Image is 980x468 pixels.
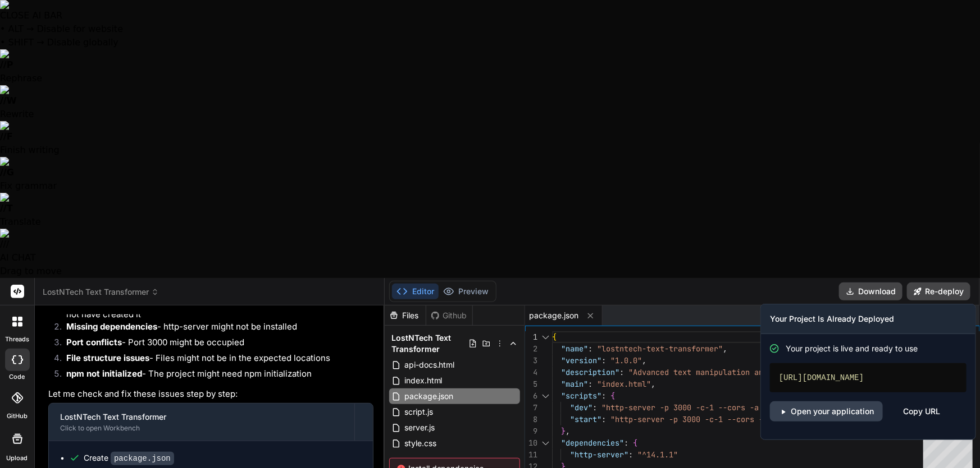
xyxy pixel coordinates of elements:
[403,374,444,387] span: index.html
[561,355,601,365] span: "version"
[570,414,601,424] span: "start"
[539,390,553,402] div: Click to collapse the range.
[7,453,28,463] label: Upload
[525,367,537,378] div: 4
[601,402,808,413] span: "http-server -p 3000 -c-1 --cors -a localhost"
[10,372,25,382] label: code
[525,331,537,343] div: 1
[628,450,633,460] span: :
[66,368,142,379] strong: npm not initialized
[561,426,566,436] span: }
[111,452,174,465] code: package.json
[525,414,537,425] div: 8
[552,332,557,342] span: {
[592,402,597,413] span: :
[525,378,537,390] div: 5
[770,313,967,325] h3: Your Project Is Already Deployed
[610,355,642,365] span: "1.0.0"
[561,344,588,354] span: "name"
[561,438,624,448] span: "dependencies"
[392,284,439,299] button: Editor
[5,335,29,344] label: threads
[403,358,456,372] span: api-docs.html
[525,437,537,449] div: 10
[66,321,157,332] strong: Missing dependencies
[770,363,967,392] div: [URL][DOMAIN_NAME]
[637,450,678,460] span: "^14.1.1"
[903,401,940,421] div: Copy URL
[49,404,354,441] button: LostNTech Text TransformerClick to open Workbench
[651,379,655,389] span: ,
[43,286,159,298] span: LostNTech Text Transformer
[597,379,651,389] span: "index.html"
[610,391,615,401] span: {
[525,355,537,367] div: 3
[403,390,455,403] span: package.json
[391,332,468,355] span: LostNTech Text Transformer
[619,367,624,377] span: :
[561,391,601,401] span: "scripts"
[525,390,537,402] div: 6
[561,379,588,389] span: "main"
[57,352,373,368] li: - Files might not be in the expected locations
[403,405,434,419] span: script.js
[539,437,553,449] div: Click to collapse the range.
[403,437,437,450] span: style.css
[403,421,436,434] span: server.js
[642,355,646,365] span: ,
[7,411,28,421] label: GitHub
[66,353,149,363] strong: File structure issues
[624,438,628,448] span: :
[601,391,606,401] span: :
[57,368,373,383] li: - The project might need npm initialization
[601,414,606,424] span: :
[786,343,918,354] span: Your project is live and ready to use
[57,336,373,352] li: - Port 3000 might be occupied
[588,379,592,389] span: :
[57,321,373,336] li: - http-server might not be installed
[60,411,343,423] div: LostNTech Text Transformer
[723,344,727,354] span: ,
[610,414,817,424] span: "http-server -p 3000 -c-1 --cors -a localhost"
[525,425,537,437] div: 9
[426,310,472,321] div: Github
[770,401,883,421] a: Open your application
[525,402,537,414] div: 7
[84,452,174,464] div: Create
[539,331,553,343] div: Click to collapse the range.
[633,438,637,448] span: {
[570,402,592,413] span: "dev"
[525,449,537,461] div: 11
[588,344,592,354] span: :
[561,367,619,377] span: "description"
[566,426,570,436] span: ,
[570,450,628,460] span: "http-server"
[601,355,606,365] span: :
[525,343,537,355] div: 2
[385,310,426,321] div: Files
[839,282,902,300] button: Download
[439,284,494,299] button: Preview
[530,310,579,321] span: package.json
[907,282,970,300] button: Re-deploy
[597,344,723,354] span: "lostntech-text-transformer"
[628,367,849,377] span: "Advanced text manipulation and automation tools"
[60,424,343,433] div: Click to open Workbench
[66,337,122,347] strong: Port conflicts
[48,388,373,401] p: Let me check and fix these issues step by step:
